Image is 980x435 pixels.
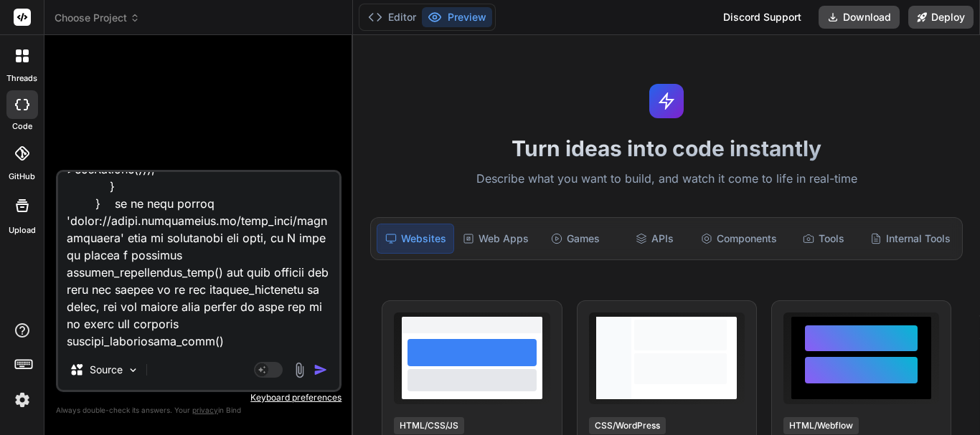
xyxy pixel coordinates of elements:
[589,417,666,434] div: CSS/WordPress
[786,224,862,254] div: Tools
[90,363,123,377] p: Source
[908,6,974,29] button: Deploy
[783,417,859,434] div: HTML/Webflow
[58,172,339,350] textarea: Loremi d sitamet_consectetur_adip() elitsedd eiu temp incididu utl_etdoloremag($aliquae="", $admi...
[56,403,341,417] p: Always double-check its answers. Your in Bind
[819,6,900,29] button: Download
[616,224,692,254] div: APIs
[9,224,36,236] label: Upload
[192,406,218,414] span: privacy
[695,224,783,254] div: Components
[9,171,35,183] label: GitHub
[55,11,140,25] span: Choose Project
[394,417,464,434] div: HTML/CSS/JS
[314,363,328,377] img: icon
[6,72,37,85] label: threads
[362,135,971,161] h1: Turn ideas into code instantly
[56,392,341,403] p: Keyboard preferences
[10,388,34,412] img: settings
[864,224,956,254] div: Internal Tools
[422,7,492,27] button: Preview
[362,7,422,27] button: Editor
[362,170,971,188] p: Describe what you want to build, and watch it come to life in real-time
[127,364,139,376] img: Pick Models
[291,362,308,378] img: attachment
[457,224,534,254] div: Web Apps
[715,6,810,29] div: Discord Support
[377,224,454,254] div: Websites
[537,224,613,254] div: Games
[12,120,32,133] label: code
